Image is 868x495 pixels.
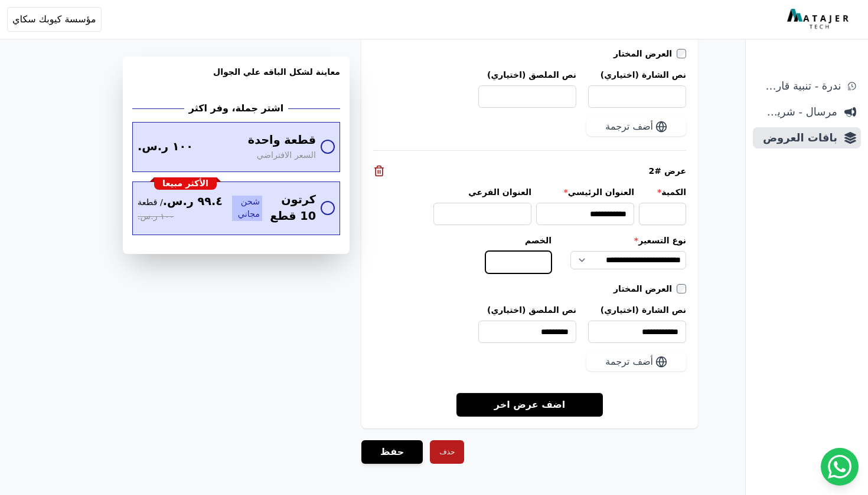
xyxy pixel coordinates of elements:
span: أضف ترجمة [605,120,653,134]
label: نص الشارة (اختياري) [588,69,686,81]
button: أضف ترجمة [586,117,686,136]
label: نص الملصق (اختياري) [478,69,576,81]
span: مؤسسة كيوبك سكاي [12,12,96,27]
button: حذف [430,440,464,464]
bdi: / قطعة [138,197,163,207]
span: ١٠٠ ر.س. [138,138,193,156]
div: عرض #2 [373,165,686,177]
span: قطعة واحدة [248,132,316,149]
h3: معاينة لشكل الباقه علي الجوال [132,66,340,92]
span: مرسال - شريط دعاية [758,104,837,120]
span: أضف ترجمة [605,355,653,369]
label: الخصم [485,235,552,246]
label: الكمية [639,186,686,198]
span: ٩٩.٤ ر.س. [138,193,223,210]
label: العنوان الفرعي [433,186,531,198]
label: العرض المختار [614,283,677,295]
img: MatajerTech Logo [787,9,851,30]
div: الأكثر مبيعا [154,177,217,190]
span: ندرة - تنبية قارب علي النفاذ [758,78,841,94]
button: حفظ [361,440,423,464]
label: العنوان الرئيسي [536,186,634,198]
label: نوع التسعير [570,235,686,246]
span: شحن مجاني [232,196,262,221]
label: نص الشارة (اختياري) [588,304,686,316]
label: نص الملصق (اختياري) [478,304,576,316]
button: أضف ترجمة [586,352,686,371]
span: السعر الافتراضي [257,149,316,162]
span: باقات العروض [758,130,837,146]
h2: اشتر جملة، وفر اكثر [189,101,284,115]
label: العرض المختار [614,48,677,60]
button: مؤسسة كيوبك سكاي [7,7,102,32]
a: اضف عرض اخر [456,392,603,417]
span: كرتون 10 قطع [267,192,316,226]
span: ١٠٠ ر.س. [138,210,174,223]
